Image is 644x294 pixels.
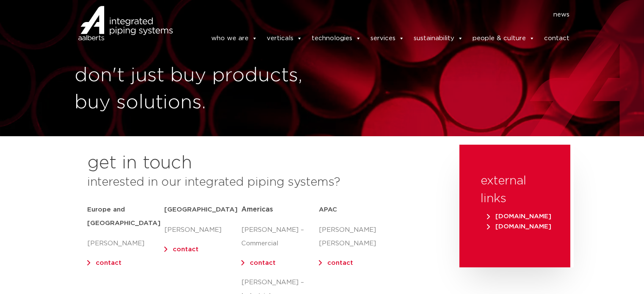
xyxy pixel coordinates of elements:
nav: Menu [185,8,570,22]
h1: don't just buy products, buy solutions. [75,62,318,116]
h3: interested in our integrated piping systems? [87,173,438,191]
a: technologies [312,30,361,47]
p: [PERSON_NAME] [87,237,164,250]
a: services [370,30,404,47]
a: sustainability [414,30,463,47]
a: contact [327,260,353,266]
h3: external links [481,172,549,208]
a: contact [544,30,569,47]
h2: get in touch [87,153,192,173]
p: [PERSON_NAME] [164,223,241,237]
span: Americas [241,206,273,213]
h5: APAC [319,203,396,217]
a: contact [96,260,122,266]
p: [PERSON_NAME] [PERSON_NAME] [319,223,396,250]
a: people & culture [473,30,535,47]
strong: Europe and [GEOGRAPHIC_DATA] [87,206,160,226]
span: [DOMAIN_NAME] [487,223,551,230]
a: news [553,8,569,22]
p: [PERSON_NAME] – Commercial [241,223,318,250]
a: contact [173,246,199,253]
span: [DOMAIN_NAME] [487,213,551,220]
a: contact [250,260,276,266]
a: who we are [211,30,257,47]
a: [DOMAIN_NAME] [485,223,553,230]
a: [DOMAIN_NAME] [485,213,553,220]
a: verticals [267,30,302,47]
h5: [GEOGRAPHIC_DATA] [164,203,241,217]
